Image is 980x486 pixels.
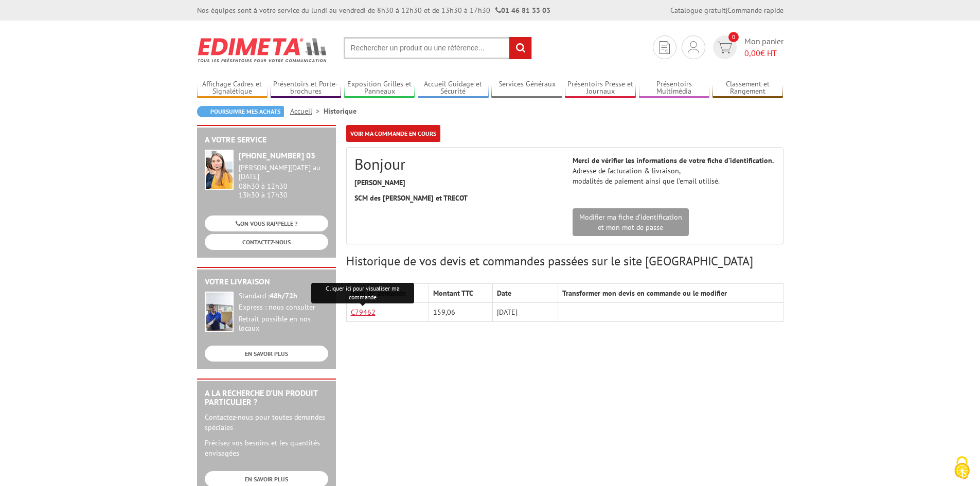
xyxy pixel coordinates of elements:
[205,389,328,407] h2: A la recherche d'un produit particulier ?
[344,37,532,59] input: Rechercher un produit ou une référence...
[744,47,783,59] span: € HT
[205,292,234,332] img: widget-livraison.jpg
[727,6,783,15] a: Commande rapide
[710,35,783,59] a: devis rapide 0 Mon panier 0,00€ HT
[492,284,558,303] th: Date
[944,451,980,486] button: Cookies (fenêtre modale)
[712,80,783,97] a: Classement et Rangement
[239,150,315,160] strong: [PHONE_NUMBER] 03
[509,37,531,59] input: rechercher
[670,6,726,15] a: Catalogue gratuit
[311,283,414,303] div: Cliquer ici pour visualiser ma commande
[197,106,284,117] a: Poursuivre mes achats
[205,346,328,362] a: EN SAVOIR PLUS
[429,284,492,303] th: Montant TTC
[429,303,492,322] td: 159,06
[670,5,783,15] div: |
[205,234,328,250] a: CONTACTEZ-NOUS
[271,80,342,97] a: Présentoirs et Porte-brochures
[565,80,636,97] a: Présentoirs Presse et Journaux
[290,106,324,116] a: Accueil
[354,193,468,203] strong: SCM des [PERSON_NAME] et TRECOT
[346,255,783,268] h3: Historique de vos devis et commandes passées sur le site [GEOGRAPHIC_DATA]
[197,31,328,69] img: Edimeta
[717,42,732,53] img: devis rapide
[639,80,710,97] a: Présentoirs Multimédia
[744,48,760,58] span: 0,00
[239,303,328,312] div: Express : nous consulter
[270,291,297,300] strong: 48h/72h
[205,215,328,231] a: ON VOUS RAPPELLE ?
[205,412,328,433] p: Contactez-nous pour toutes demandes spéciales
[239,164,328,181] div: [PERSON_NAME][DATE] au [DATE]
[354,178,405,187] strong: [PERSON_NAME]
[197,80,268,97] a: Affichage Cadres et Signalétique
[344,80,415,97] a: Exposition Grilles et Panneaux
[239,292,328,301] div: Standard :
[491,80,562,97] a: Services Généraux
[346,125,440,142] a: Voir ma commande en cours
[573,156,774,165] strong: Merci de vérifier les informations de votre fiche d’identification.
[205,150,234,190] img: widget-service.jpg
[744,35,783,59] span: Mon panier
[660,41,670,54] img: devis rapide
[949,455,975,481] img: Cookies (fenêtre modale)
[495,6,550,15] strong: 01 46 81 33 03
[324,106,357,116] li: Historique
[205,438,328,458] p: Précisez vos besoins et les quantités envisagées
[688,41,699,53] img: devis rapide
[558,284,783,303] th: Transformer mon devis en commande ou le modifier
[197,5,550,15] div: Nos équipes sont à votre service du lundi au vendredi de 8h30 à 12h30 et de 13h30 à 17h30
[239,164,328,199] div: 08h30 à 12h30 13h30 à 17h30
[573,155,775,186] p: Adresse de facturation & livraison, modalités de paiement ainsi que l’email utilisé.
[205,277,328,286] h2: Votre livraison
[573,208,689,236] a: Modifier ma fiche d'identificationet mon mot de passe
[351,308,376,317] a: C79462
[205,135,328,145] h2: A votre service
[728,32,739,42] span: 0
[239,315,328,333] div: Retrait possible en nos locaux
[418,80,489,97] a: Accueil Guidage et Sécurité
[354,155,557,172] h2: Bonjour
[492,303,558,322] td: [DATE]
